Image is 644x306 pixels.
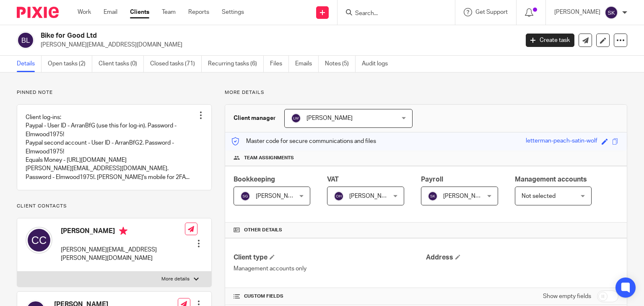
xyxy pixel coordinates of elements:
a: Clients [130,8,149,16]
a: Closed tasks (71) [150,56,202,72]
a: Team [162,8,176,16]
i: Primary [119,227,127,235]
a: Work [78,8,91,16]
img: Pixie [17,7,59,18]
h4: Address [426,253,618,262]
span: Get Support [475,9,508,15]
p: More details [225,89,627,96]
span: Not selected [522,193,556,199]
p: [PERSON_NAME][EMAIL_ADDRESS][PERSON_NAME][DOMAIN_NAME] [61,246,185,263]
a: Open tasks (2) [48,56,92,72]
img: svg%3E [605,6,618,19]
p: More details [161,276,190,283]
span: VAT [327,176,339,183]
span: [PERSON_NAME] [306,115,353,121]
p: Pinned note [17,89,212,96]
a: Details [17,56,42,72]
img: svg%3E [291,113,301,123]
span: Payroll [421,176,443,183]
p: [PERSON_NAME] [554,8,600,16]
p: Client contacts [17,203,212,210]
a: Audit logs [362,56,394,72]
span: Team assignments [244,155,294,161]
h4: Client type [234,253,426,262]
h3: Client manager [234,114,276,122]
span: [PERSON_NAME] [443,193,489,199]
span: [PERSON_NAME] [256,193,302,199]
h2: Bike for Good Ltd [41,31,419,40]
a: Client tasks (0) [99,56,144,72]
img: svg%3E [240,191,250,201]
span: [PERSON_NAME] [349,193,395,199]
span: Management accounts [515,176,587,183]
img: svg%3E [26,227,52,254]
p: Master code for secure communications and files [231,137,376,145]
input: Search [354,10,430,18]
div: letterman-peach-satin-wolf [526,137,597,146]
span: Other details [244,227,282,233]
a: Recurring tasks (6) [208,56,264,72]
label: Show empty fields [543,292,591,301]
img: svg%3E [428,191,438,201]
p: Management accounts only [234,265,426,273]
h4: [PERSON_NAME] [61,227,185,237]
p: [PERSON_NAME][EMAIL_ADDRESS][DOMAIN_NAME] [41,41,513,49]
a: Email [104,8,117,16]
a: Emails [295,56,319,72]
a: Create task [526,34,574,47]
img: svg%3E [334,191,344,201]
a: Notes (5) [325,56,356,72]
h4: CUSTOM FIELDS [234,293,426,300]
a: Files [270,56,289,72]
img: svg%3E [17,31,34,49]
a: Settings [222,8,244,16]
a: Reports [188,8,209,16]
span: Bookkeeping [234,176,275,183]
